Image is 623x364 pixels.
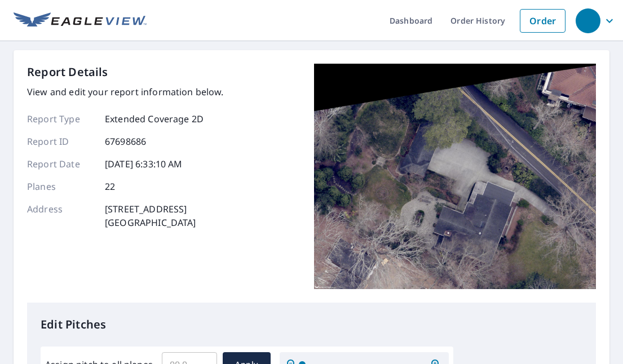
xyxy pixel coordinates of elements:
[520,9,565,33] a: Order
[105,157,183,171] p: [DATE] 6:33:10 AM
[41,316,582,333] p: Edit Pitches
[14,12,147,29] img: EV Logo
[27,180,95,193] p: Planes
[27,135,95,148] p: Report ID
[314,64,596,289] img: Top image
[105,180,115,193] p: 22
[105,135,146,148] p: 67698686
[105,202,196,229] p: [STREET_ADDRESS] [GEOGRAPHIC_DATA]
[27,112,95,126] p: Report Type
[27,157,95,171] p: Report Date
[27,64,108,81] p: Report Details
[105,112,204,126] p: Extended Coverage 2D
[27,85,224,99] p: View and edit your report information below.
[27,202,95,229] p: Address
